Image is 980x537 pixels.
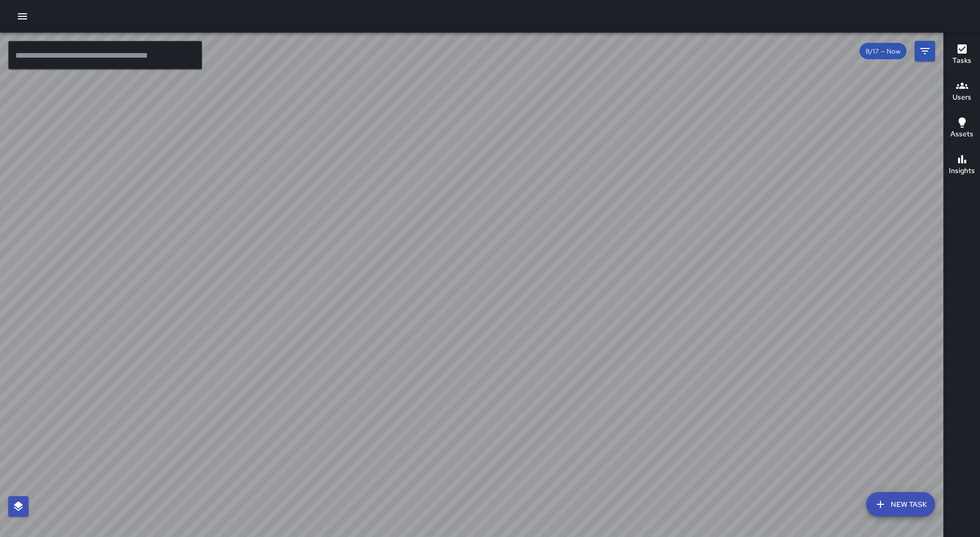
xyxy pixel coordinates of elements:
h6: Insights [949,165,975,177]
button: Insights [944,147,980,184]
h6: Assets [950,129,973,140]
h6: Tasks [952,55,971,66]
button: Tasks [944,37,980,74]
button: New Task [866,492,935,517]
button: Assets [944,110,980,147]
span: 8/17 — Now [860,47,906,56]
h6: Users [952,92,971,103]
button: Users [944,74,980,110]
button: Filters [915,41,935,61]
